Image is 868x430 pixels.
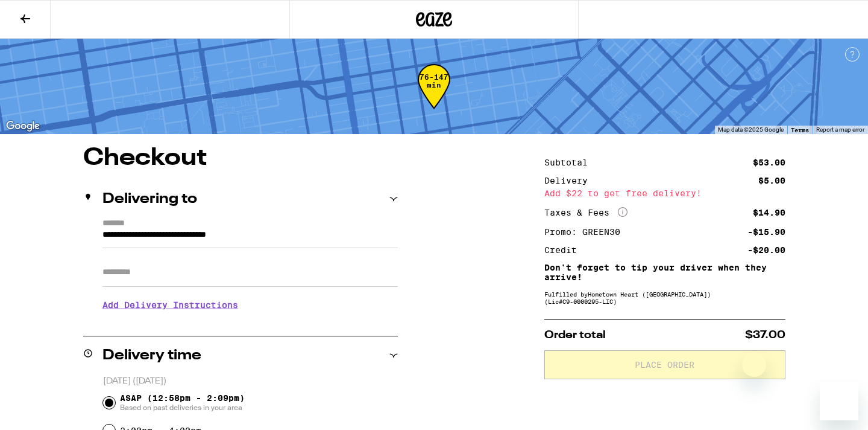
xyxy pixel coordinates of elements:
div: Delivery [544,176,596,185]
p: We'll contact you at [PHONE_NUMBER] when we arrive [102,319,398,329]
div: Promo: GREEN30 [544,228,629,236]
span: Place Order [635,361,694,369]
span: Based on past deliveries in your area [120,403,245,412]
div: 76-147 min [418,73,450,118]
span: $37.00 [745,330,785,341]
div: Add $22 to get free delivery! [544,189,785,197]
h2: Delivering to [102,192,197,207]
div: Fulfilled by Hometown Heart ([GEOGRAPHIC_DATA]) (Lic# C9-0000295-LIC ) [544,290,785,305]
h2: Delivery time [102,348,201,363]
button: Place Order [544,350,785,379]
a: Open this area in Google Maps (opens a new window) [3,118,43,134]
span: ASAP (12:58pm - 2:09pm) [120,393,245,412]
span: Order total [544,330,606,341]
img: Google [3,118,43,134]
a: Terms [791,126,809,133]
div: -$15.90 [747,228,785,236]
div: Subtotal [544,158,596,167]
div: Credit [544,246,585,254]
p: [DATE] ([DATE]) [103,376,398,387]
h3: Add Delivery Instructions [102,291,398,319]
div: $53.00 [753,158,785,167]
span: Map data ©2025 Google [718,126,784,133]
div: $5.00 [758,176,785,185]
div: $14.90 [753,208,785,217]
a: Report a map error [816,126,864,133]
p: Don't forget to tip your driver when they arrive! [544,263,785,282]
div: Taxes & Fees [544,207,627,218]
iframe: Close message [742,353,766,377]
h1: Checkout [83,146,398,170]
iframe: Button to launch messaging window [820,382,858,420]
div: -$20.00 [747,246,785,254]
